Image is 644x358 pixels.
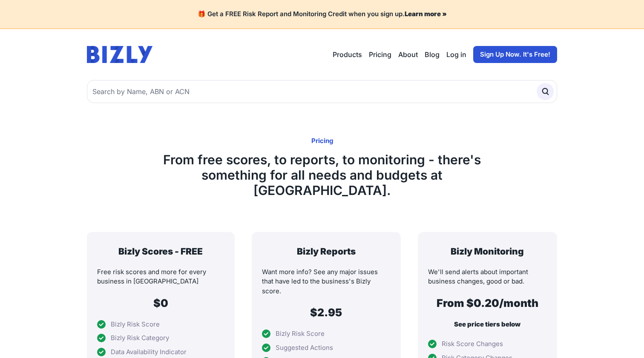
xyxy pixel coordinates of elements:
[428,339,547,349] li: Risk Score Changes
[262,329,391,339] li: Bizly Risk Score
[425,49,440,60] a: Blog
[262,306,391,319] h2: $2.95
[428,246,547,257] h3: Bizly Monitoring
[131,152,513,198] h1: From free scores, to reports, to monitoring - there's something for all needs and budgets at [GEO...
[405,10,447,18] a: Learn more »
[97,297,224,309] h2: $0
[262,246,391,257] h3: Bizly Reports
[262,343,391,353] li: Suggested Actions
[428,297,547,309] h2: From $0.20/month
[97,246,224,257] h3: Bizly Scores - FREE
[97,267,224,286] p: Free risk scores and more for every business in [GEOGRAPHIC_DATA]
[333,49,362,60] button: Products
[428,267,547,286] p: We'll send alerts about important business changes, good or bad.
[473,46,557,63] a: Sign Up Now. It's Free!
[398,49,418,60] a: About
[262,267,391,296] p: Want more info? See any major issues that have led to the business's Bizly score.
[97,347,224,357] li: Data Availability Indicator
[428,320,547,329] p: See price tiers below
[97,333,224,343] li: Bizly Risk Category
[446,49,466,60] a: Log in
[97,320,224,329] li: Bizly Risk Score
[87,80,557,103] input: Search by Name, ABN or ACN
[10,10,634,18] h4: 🎁 Get a FREE Risk Report and Monitoring Credit when you sign up.
[369,49,391,60] a: Pricing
